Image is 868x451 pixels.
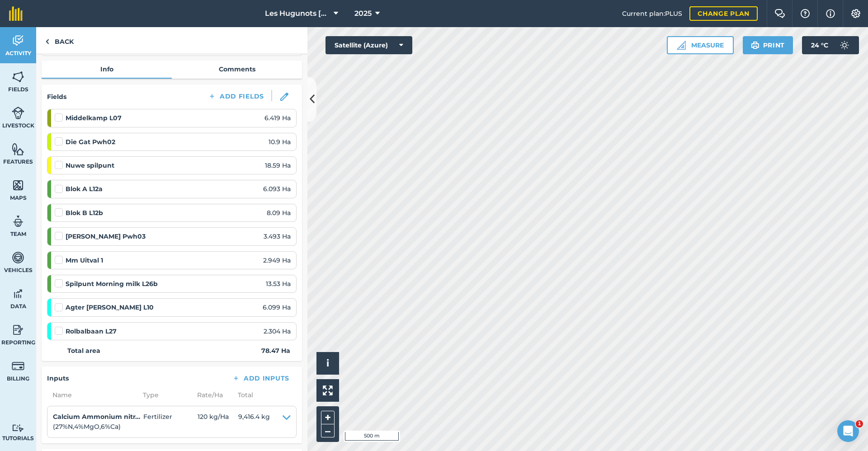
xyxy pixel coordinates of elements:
[12,142,24,156] img: svg+xml;base64,PHN2ZyB4bWxucz0iaHR0cDovL3d3dy53My5vcmcvMjAwMC9zdmciIHdpZHRoPSI1NiIgaGVpZ2h0PSI2MC...
[800,9,811,18] img: A question mark icon
[689,6,758,21] a: Change plan
[269,137,291,147] span: 10.9 Ha
[192,390,232,400] span: Rate/ Ha
[36,27,83,54] a: Back
[201,90,271,103] button: Add Fields
[835,36,854,54] img: svg+xml;base64,PD94bWwgdmVyc2lvbj0iMS4wIiBlbmNvZGluZz0idXRmLTgiPz4KPCEtLSBHZW5lcmF0b3I6IEFkb2JlIE...
[323,385,333,395] img: Four arrows, one pointing top left, one top right, one bottom right and the last bottom left
[66,279,158,289] strong: Spilpunt Morning milk L26b
[12,106,24,120] img: svg+xml;base64,PD94bWwgdmVyc2lvbj0iMS4wIiBlbmNvZGluZz0idXRmLTgiPz4KPCEtLSBHZW5lcmF0b3I6IEFkb2JlIE...
[53,412,291,432] summary: Calcium Ammonium nitrate(27%N,4%MgO,6%Ca)Fertilizer120 kg/Ha9,416.4 kg
[198,412,238,432] span: 120 kg / Ha
[66,160,114,170] strong: Nuwe spilpunt
[66,302,154,312] strong: Agter [PERSON_NAME] L10
[264,231,291,241] span: 3.493 Ha
[42,61,172,78] a: Info
[66,137,115,147] strong: Die Gat Pwh02
[143,412,198,432] span: Fertilizer
[137,390,192,400] span: Type
[47,92,66,102] h4: Fields
[66,184,103,194] strong: Blok A L12a
[47,373,69,383] h4: Inputs
[321,411,335,424] button: +
[12,359,24,373] img: svg+xml;base64,PD94bWwgdmVyc2lvbj0iMS4wIiBlbmNvZGluZz0idXRmLTgiPz4KPCEtLSBHZW5lcmF0b3I6IEFkb2JlIE...
[667,36,734,54] button: Measure
[263,255,291,265] span: 2.949 Ha
[53,422,143,432] p: ( 27 % N , 4 % MgO , 6 % Ca )
[12,424,24,432] img: svg+xml;base64,PD94bWwgdmVyc2lvbj0iMS4wIiBlbmNvZGluZz0idXRmLTgiPz4KPCEtLSBHZW5lcmF0b3I6IEFkb2JlIE...
[743,36,793,54] button: Print
[66,208,103,218] strong: Blok B L12b
[321,424,335,437] button: –
[751,40,759,51] img: svg+xml;base64,PHN2ZyB4bWxucz0iaHR0cDovL3d3dy53My5vcmcvMjAwMC9zdmciIHdpZHRoPSIxOSIgaGVpZ2h0PSIyNC...
[316,352,339,375] button: i
[265,8,330,19] span: Les Hugunots [GEOGRAPHIC_DATA]
[264,326,291,336] span: 2.304 Ha
[67,346,100,356] strong: Total area
[45,36,49,47] img: svg+xml;base64,PHN2ZyB4bWxucz0iaHR0cDovL3d3dy53My5vcmcvMjAwMC9zdmciIHdpZHRoPSI5IiBoZWlnaHQ9IjI0Ii...
[9,6,23,21] img: fieldmargin Logo
[225,372,297,385] button: Add Inputs
[66,231,146,241] strong: [PERSON_NAME] Pwh03
[263,184,291,194] span: 6.093 Ha
[12,287,24,301] img: svg+xml;base64,PD94bWwgdmVyc2lvbj0iMS4wIiBlbmNvZGluZz0idXRmLTgiPz4KPCEtLSBHZW5lcmF0b3I6IEFkb2JlIE...
[12,34,24,47] img: svg+xml;base64,PD94bWwgdmVyc2lvbj0iMS4wIiBlbmNvZGluZz0idXRmLTgiPz4KPCEtLSBHZW5lcmF0b3I6IEFkb2JlIE...
[12,179,24,192] img: svg+xml;base64,PHN2ZyB4bWxucz0iaHR0cDovL3d3dy53My5vcmcvMjAwMC9zdmciIHdpZHRoPSI1NiIgaGVpZ2h0PSI2MC...
[856,420,863,428] span: 1
[677,41,686,50] img: Ruler icon
[12,215,24,228] img: svg+xml;base64,PD94bWwgdmVyc2lvbj0iMS4wIiBlbmNvZGluZz0idXRmLTgiPz4KPCEtLSBHZW5lcmF0b3I6IEFkb2JlIE...
[172,61,302,78] a: Comments
[66,255,103,265] strong: Mm Uitval 1
[232,390,253,400] span: Total
[261,346,290,356] strong: 78.47 Ha
[263,302,291,312] span: 6.099 Ha
[280,93,288,101] img: svg+xml;base64,PHN2ZyB3aWR0aD0iMTgiIGhlaWdodD0iMTgiIHZpZXdCb3g9IjAgMCAxOCAxOCIgZmlsbD0ibm9uZSIgeG...
[53,412,143,422] h4: Calcium Ammonium nitrate
[12,323,24,337] img: svg+xml;base64,PD94bWwgdmVyc2lvbj0iMS4wIiBlbmNvZGluZz0idXRmLTgiPz4KPCEtLSBHZW5lcmF0b3I6IEFkb2JlIE...
[774,9,785,18] img: Two speech bubbles overlapping with the left bubble in the forefront
[325,36,412,54] button: Satellite (Azure)
[267,208,291,218] span: 8.09 Ha
[354,8,372,19] span: 2025
[802,36,859,54] button: 24 °C
[12,70,24,84] img: svg+xml;base64,PHN2ZyB4bWxucz0iaHR0cDovL3d3dy53My5vcmcvMjAwMC9zdmciIHdpZHRoPSI1NiIgaGVpZ2h0PSI2MC...
[47,390,137,400] span: Name
[811,36,828,54] span: 24 ° C
[326,357,329,369] span: i
[826,8,835,19] img: svg+xml;base64,PHN2ZyB4bWxucz0iaHR0cDovL3d3dy53My5vcmcvMjAwMC9zdmciIHdpZHRoPSIxNyIgaGVpZ2h0PSIxNy...
[265,160,291,170] span: 18.59 Ha
[837,420,859,442] iframe: Intercom live chat
[238,412,270,432] span: 9,416.4 kg
[12,251,24,264] img: svg+xml;base64,PD94bWwgdmVyc2lvbj0iMS4wIiBlbmNvZGluZz0idXRmLTgiPz4KPCEtLSBHZW5lcmF0b3I6IEFkb2JlIE...
[622,9,682,19] span: Current plan : PLUS
[66,326,117,336] strong: Rolbalbaan L27
[66,113,122,123] strong: Middelkamp L07
[264,113,291,123] span: 6.419 Ha
[266,279,291,289] span: 13.53 Ha
[850,9,861,18] img: A cog icon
